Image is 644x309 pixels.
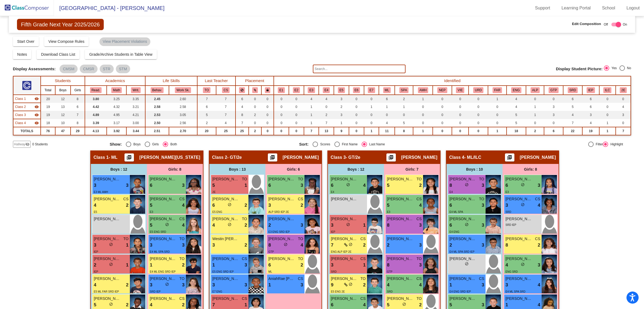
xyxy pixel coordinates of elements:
th: Keep with students [249,86,261,95]
button: Print Students Details [268,153,277,161]
th: Last Teacher [197,76,236,86]
td: 0 [319,103,334,111]
div: Highlight [608,142,623,147]
td: 0 [249,95,261,103]
td: 4 [319,95,334,103]
th: Keep with teacher [261,86,274,95]
td: 3 [544,103,563,111]
td: 6 [563,95,582,103]
td: 19 [582,127,599,135]
td: 5 [507,111,526,119]
td: 0 [349,95,364,103]
th: Academics [85,76,145,86]
td: 1 [526,103,544,111]
button: VIE [456,87,464,93]
td: 0 [526,95,544,103]
span: Grade/Archive Students in Table View [89,52,153,57]
td: 0 [349,111,364,119]
td: 3.80 [85,95,107,103]
button: Print Students Details [505,153,514,161]
th: White [334,86,349,95]
mat-icon: visibility [34,121,39,125]
div: First Name [340,142,358,147]
span: On [623,22,627,27]
td: 8 [71,95,85,103]
td: 1 [488,95,506,103]
mat-chip: CMSM [60,65,78,73]
button: E4 [323,87,330,93]
a: Logout [622,4,644,12]
div: Scores [318,142,330,147]
th: Multi-Lingual Learner [379,86,395,95]
th: Chris Sisto [216,86,235,95]
th: Placement [236,76,274,86]
td: 0 [469,127,488,135]
th: Theresa O'Brien [197,86,216,95]
td: 0 [413,119,433,127]
button: View Compose Rules [44,37,89,46]
span: View Compose Rules [49,39,85,44]
td: 29 [71,127,85,135]
th: Students [41,76,85,86]
button: Behav. [151,87,164,93]
button: Notes [13,50,32,59]
td: 13 [55,103,70,111]
a: Learning Portal [557,4,595,12]
button: CS [222,87,230,93]
td: 1 [304,119,319,127]
td: 4 [582,119,599,127]
span: [GEOGRAPHIC_DATA] - [PERSON_NAME] [54,4,164,12]
td: 0 [413,111,433,119]
td: 0 [433,127,452,135]
td: 1 [395,103,413,111]
td: 2.56 [169,119,197,127]
button: GTP [549,87,558,93]
td: 0 [289,103,304,111]
th: Hispanic or Latino [319,86,334,95]
td: 0 [261,127,274,135]
td: 1 [364,127,379,135]
td: 18 [41,119,55,127]
button: Work Sk. [175,87,191,93]
td: 0 [364,95,379,103]
button: E7 [368,87,375,93]
button: IEP [587,87,595,93]
td: 2.51 [145,127,169,135]
td: 1 [526,111,544,119]
td: 7 [319,119,334,127]
button: Print Students Details [386,153,396,161]
td: 0 [452,119,469,127]
th: Total [41,86,55,95]
td: 3 [334,111,349,119]
td: Ashlyn Gertie - ML/ILC [13,119,41,127]
th: ILC [599,86,616,95]
td: 0 [289,111,304,119]
td: 13 [319,127,334,135]
td: 7 [304,127,319,135]
button: Print Students Details [124,153,134,161]
td: 0 [274,127,289,135]
td: 0 [488,111,506,119]
mat-chip: View Placement Violations [99,37,150,46]
td: 3.25 [107,95,126,103]
td: 0 [395,111,413,119]
mat-icon: picture_as_pdf [506,155,513,162]
th: Asian [289,86,304,95]
td: 0 [261,119,274,127]
button: E5 [338,87,345,93]
td: 47 [55,127,70,135]
td: 3 [582,111,599,119]
span: Download Class List [41,52,75,57]
mat-radio-group: Select an option [299,142,484,147]
td: 5 [395,119,413,127]
td: 5 [563,103,582,111]
td: 2.58 [145,103,169,111]
td: 0 [452,103,469,111]
td: 4 [236,103,249,111]
input: Search... [313,65,406,73]
th: Home Language - Vietnamese [452,86,469,95]
th: Girls [71,86,85,95]
mat-radio-group: Select an option [110,142,295,147]
td: 1 [364,103,379,111]
button: Start Over [13,37,39,46]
